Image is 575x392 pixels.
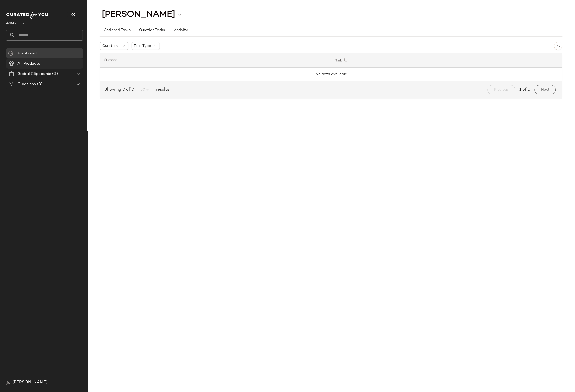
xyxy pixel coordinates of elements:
span: Activity [174,28,188,32]
span: 1 of 0 [520,87,531,93]
span: Next [541,88,550,92]
th: Task [331,53,562,68]
span: (0) [36,81,42,87]
img: cfy_white_logo.C9jOOHJF.svg [6,12,50,19]
img: svg%3e [557,44,560,48]
span: Task Type [134,43,151,49]
img: svg%3e [6,381,10,385]
span: All Products [17,61,40,67]
span: (0) [51,71,58,77]
button: Next [535,85,556,94]
span: Assigned Tasks [104,28,131,32]
img: svg%3e [8,51,13,56]
span: [PERSON_NAME] [102,10,175,19]
span: results [154,87,169,93]
span: Curation Tasks [139,28,165,32]
span: [PERSON_NAME] [12,380,48,386]
span: Curations [17,81,36,87]
span: Global Clipboards [17,71,51,77]
span: Showing 0 of 0 [104,87,136,93]
span: Ariat [6,17,17,27]
span: Dashboard [16,51,37,56]
span: Curations [102,43,119,49]
th: Curation [100,53,331,68]
td: No data available [100,68,562,81]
